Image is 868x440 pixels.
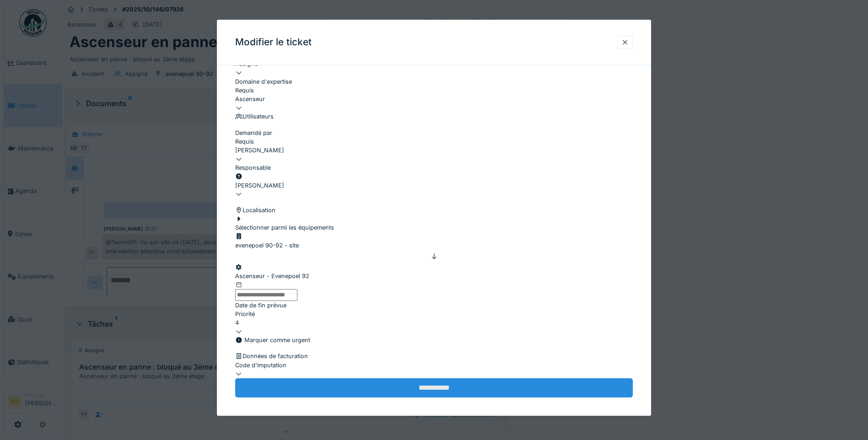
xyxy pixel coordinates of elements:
[235,113,633,121] div: Utilisateurs
[235,77,292,86] label: Domaine d'expertise
[235,301,286,310] label: Date de fin prévue
[235,129,272,137] label: Demandé par
[235,146,633,155] div: [PERSON_NAME]
[235,95,633,103] div: Ascenseur
[235,336,310,345] div: Marquer comme urgent
[235,352,633,361] div: Données de facturation
[235,206,633,215] div: Localisation
[235,241,299,250] div: evenepoel 90-92 - site
[235,86,633,95] div: Requis
[235,37,312,48] h3: Modifier le ticket
[235,318,633,327] div: 4
[235,164,271,172] label: Responsable
[235,215,334,232] div: Sélectionner parmi les équipements
[235,310,255,318] label: Priorité
[235,137,633,146] div: Requis
[235,181,633,190] div: [PERSON_NAME]
[235,361,286,370] label: Code d'imputation
[235,272,309,280] div: Ascenseur - Evenepoel 92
